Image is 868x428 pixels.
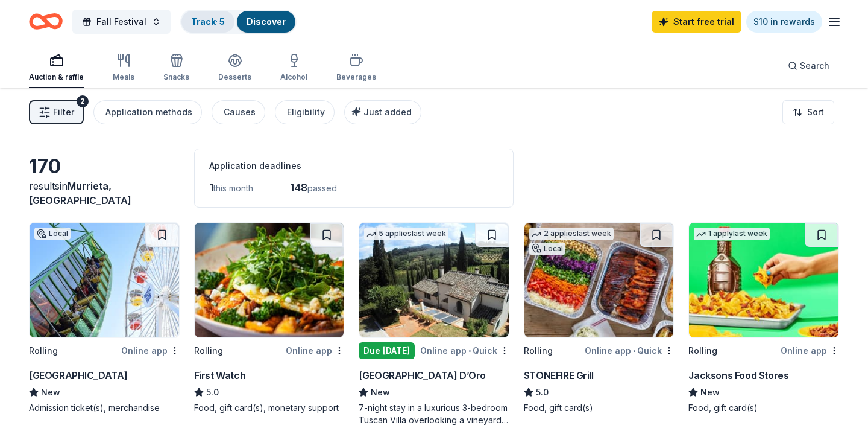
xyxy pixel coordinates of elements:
div: 2 applies last week [529,228,614,240]
div: 7-night stay in a luxurious 3-bedroom Tuscan Villa overlooking a vineyard and the ancient walled ... [359,402,509,426]
span: Fall Festival [96,14,146,29]
img: Image for STONEFIRE Grill [524,223,674,337]
div: Meals [113,72,134,82]
button: Application methods [93,100,202,124]
button: Beverages [336,48,376,88]
span: Just added [363,107,412,117]
div: Local [529,243,565,255]
span: Sort [807,105,824,120]
div: Rolling [688,343,717,358]
div: Snacks [163,72,189,82]
div: Local [34,228,71,240]
div: 170 [29,155,180,179]
div: Food, gift card(s), monetary support [194,402,345,414]
a: Start free trial [652,11,741,33]
span: • [468,346,471,356]
span: • [633,346,635,356]
div: Online app [286,343,344,358]
div: Rolling [194,343,223,358]
div: Food, gift card(s) [688,402,839,414]
div: Auction & raffle [29,72,84,82]
span: New [700,385,720,400]
a: Image for First WatchRollingOnline appFirst Watch5.0Food, gift card(s), monetary support [194,222,345,414]
span: 1 [209,181,213,194]
button: Just added [344,100,421,124]
a: $10 in rewards [746,11,822,33]
button: Track· 5Discover [180,10,297,34]
a: Image for STONEFIRE Grill2 applieslast weekLocalRollingOnline app•QuickSTONEFIRE Grill5.0Food, gi... [524,222,675,414]
div: Jacksons Food Stores [688,368,788,383]
button: Alcohol [280,48,307,88]
div: Application methods [105,105,192,120]
div: Online app Quick [420,343,509,358]
span: 5.0 [206,385,219,400]
div: Due [DATE] [359,342,415,359]
a: Image for Jacksons Food Stores1 applylast weekRollingOnline appJacksons Food StoresNewFood, gift ... [688,222,839,414]
button: Fall Festival [72,10,171,34]
div: Rolling [29,343,58,358]
div: Alcohol [280,72,307,82]
div: 1 apply last week [694,228,770,240]
button: Desserts [218,48,251,88]
div: Eligibility [287,105,325,120]
button: Meals [113,48,134,88]
button: Filter2 [29,100,84,124]
div: Beverages [336,72,376,82]
button: Auction & raffle [29,48,84,88]
span: New [41,385,60,400]
a: Image for Pacific ParkLocalRollingOnline app[GEOGRAPHIC_DATA]NewAdmission ticket(s), merchandise [29,222,180,414]
button: Search [778,54,839,78]
div: 5 applies last week [364,228,448,240]
div: Online app Quick [585,343,674,358]
span: Filter [53,105,74,120]
span: Search [800,59,829,73]
div: Online app [121,343,180,358]
div: Admission ticket(s), merchandise [29,402,180,414]
div: Rolling [524,343,553,358]
button: Snacks [163,48,189,88]
div: First Watch [194,368,246,383]
img: Image for First Watch [195,223,344,337]
span: passed [307,183,337,193]
span: this month [213,183,253,193]
span: Murrieta, [GEOGRAPHIC_DATA] [29,180,131,206]
div: [GEOGRAPHIC_DATA] D’Oro [359,368,486,383]
span: in [29,180,131,206]
img: Image for Pacific Park [30,223,179,337]
img: Image for Jacksons Food Stores [689,223,838,337]
a: Track· 5 [191,16,225,27]
button: Eligibility [275,100,335,124]
a: Home [29,7,63,36]
div: [GEOGRAPHIC_DATA] [29,368,127,383]
div: Food, gift card(s) [524,402,675,414]
span: 5.0 [536,385,549,400]
div: Online app [781,343,839,358]
div: 2 [77,95,89,107]
div: STONEFIRE Grill [524,368,594,383]
a: Discover [247,16,286,27]
button: Sort [782,100,834,124]
button: Causes [212,100,265,124]
div: Desserts [218,72,251,82]
a: Image for Villa Sogni D’Oro5 applieslast weekDue [DATE]Online app•Quick[GEOGRAPHIC_DATA] D’OroNew... [359,222,509,426]
div: Causes [224,105,256,120]
span: New [371,385,390,400]
div: Application deadlines [209,159,498,173]
span: 148 [290,181,307,194]
div: results [29,179,180,208]
img: Image for Villa Sogni D’Oro [359,223,509,337]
